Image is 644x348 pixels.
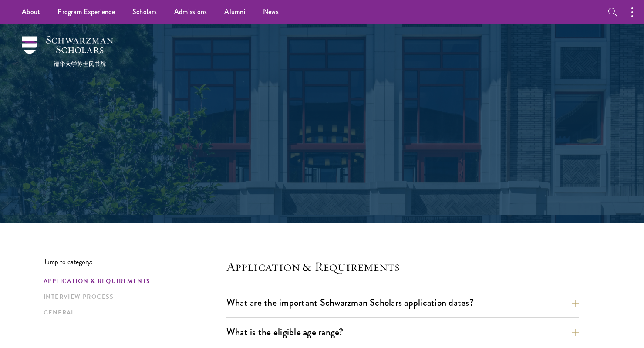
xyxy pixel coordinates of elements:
button: What are the important Schwarzman Scholars application dates? [226,293,579,312]
p: Jump to category: [44,258,226,266]
button: What is the eligible age range? [226,322,579,342]
a: Interview Process [44,292,221,301]
a: General [44,308,221,317]
img: Schwarzman Scholars [22,36,113,67]
h4: Application & Requirements [226,258,579,275]
a: Application & Requirements [44,277,221,286]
